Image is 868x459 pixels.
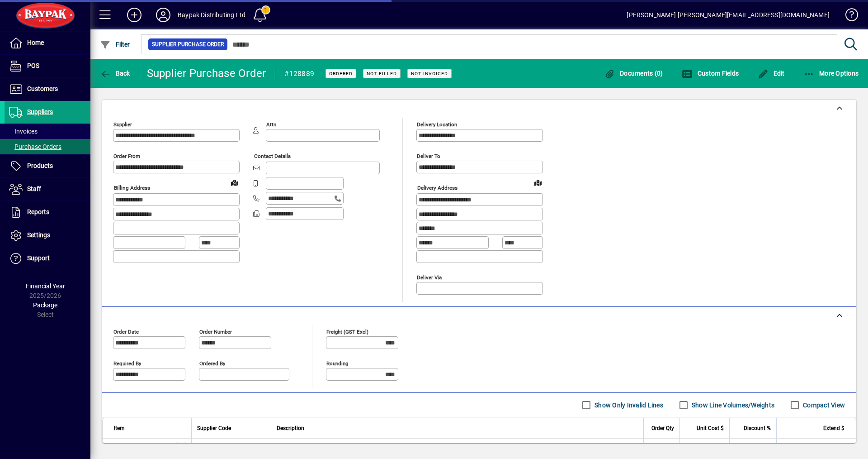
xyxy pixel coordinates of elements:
span: Supplier Code [197,423,231,433]
button: Edit [755,65,787,81]
td: 0.00 [729,439,776,457]
label: Show Only Invalid Lines [593,401,663,410]
mat-label: Attn [266,121,276,128]
span: Purchase Orders [9,143,61,150]
span: Extend $ [823,423,844,433]
span: Not Filled [367,71,397,76]
a: Customers [5,78,90,100]
mat-label: Rounding [326,360,348,366]
span: Suppliers [27,108,53,115]
td: 25.0000 [643,439,679,457]
span: Settings [27,231,50,239]
span: Home [27,39,44,46]
button: More Options [802,65,861,81]
mat-label: Deliver via [417,274,442,280]
mat-label: Ordered by [199,360,225,366]
a: Knowledge Base [839,2,857,31]
span: Ordered [329,71,353,76]
mat-label: Order number [199,328,232,335]
span: Order Qty [651,423,674,433]
span: Description [277,423,304,433]
a: Home [5,32,90,54]
mat-label: Order date [113,328,139,335]
span: Unit Cost $ [697,423,724,433]
mat-label: Freight (GST excl) [326,328,368,335]
label: Show Line Volumes/Weights [690,401,774,410]
span: Item [114,423,125,433]
mat-label: Order from [113,153,140,159]
span: Support [27,254,50,262]
a: Invoices [5,124,90,139]
span: Financial Year [26,282,65,290]
span: Discount % [744,423,771,433]
mat-label: Required by [113,360,141,366]
a: Purchase Orders [5,139,90,154]
a: View on map [227,175,242,190]
span: Not Invoiced [411,71,448,76]
mat-label: Deliver To [417,153,440,159]
span: Edit [758,70,785,77]
div: [PERSON_NAME] [PERSON_NAME][EMAIL_ADDRESS][DOMAIN_NAME] [627,8,830,22]
button: Profile [149,7,178,23]
a: View on map [531,175,545,190]
button: Add [120,7,149,23]
span: Customers [27,85,58,92]
label: Compact View [801,401,845,410]
a: Reports [5,201,90,224]
span: Back [100,70,130,77]
a: POS [5,55,90,77]
span: Products [27,162,53,169]
app-page-header-button: Back [90,65,140,81]
mat-label: Delivery Location [417,121,457,128]
span: Filter [100,41,130,48]
td: 5.2800 [679,439,729,457]
span: Package [33,301,57,309]
div: Supplier Purchase Order [147,66,266,81]
span: Documents (0) [604,70,663,77]
div: #128889 [284,67,314,81]
span: Invoices [9,128,38,135]
a: Staff [5,178,90,201]
span: POS [27,62,39,69]
span: Staff [27,185,41,192]
td: 132.00 [776,439,856,457]
div: Baypak Distributing Ltd [178,8,245,22]
button: Custom Fields [679,65,741,81]
a: Products [5,155,90,177]
span: Reports [27,208,49,215]
button: Back [98,65,132,81]
a: Support [5,247,90,270]
button: Filter [98,36,132,53]
span: Supplier Purchase Order [152,40,224,49]
a: Settings [5,224,90,247]
button: Documents (0) [602,65,665,81]
span: More Options [804,70,859,77]
span: Custom Fields [682,70,739,77]
mat-label: Supplier [113,121,132,128]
